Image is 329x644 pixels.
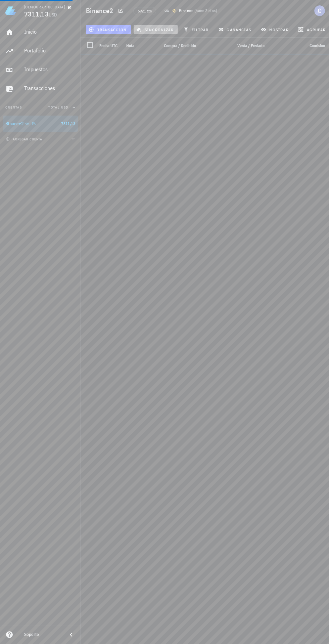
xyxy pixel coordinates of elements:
span: agregar cuenta [7,137,42,141]
div: Nota [124,38,156,54]
span: ( ) [194,7,217,14]
span: filtrar [185,27,209,32]
div: avatar [314,5,325,16]
button: ganancias [216,25,255,34]
span: Total USD [48,105,68,110]
div: Portafolio [24,47,75,54]
span: Comisión [310,43,325,48]
button: mostrar [258,25,293,34]
span: 7311,13 [61,121,75,126]
a: Inicio [3,24,78,40]
span: 6921 txs [138,7,152,15]
div: Binance [179,7,193,14]
div: Venta / Enviado [224,38,267,54]
button: transacción [86,25,131,34]
span: Nota [126,43,134,48]
div: Inicio [24,29,75,35]
button: filtrar [180,25,213,34]
div: Fecha UTC [97,38,124,54]
span: Compra / Recibido [164,43,196,48]
div: Soporte [24,632,62,637]
span: agrupar [299,27,326,32]
div: Comisión [279,38,328,54]
a: Impuestos [3,62,78,78]
div: Impuestos [24,66,75,73]
h1: Binance2 [86,5,116,16]
div: [DEMOGRAPHIC_DATA] [24,4,65,10]
div: Binance2 [5,121,24,127]
button: agregar cuenta [4,136,45,142]
a: Portafolio [3,43,78,59]
img: LedgiFi [5,5,16,16]
img: 270.png [172,9,176,13]
span: ganancias [220,27,251,32]
button: sincronizar [134,25,178,34]
a: Binance2 7311,13 [3,116,78,132]
button: CuentasTotal USD [3,99,78,116]
span: Venta / Enviado [237,43,265,48]
span: mostrar [262,27,289,32]
span: 7311,13 [24,9,49,18]
a: Transacciones [3,81,78,97]
div: Compra / Recibido [156,38,199,54]
span: USD [49,12,57,18]
span: Fecha UTC [99,43,117,48]
span: sincronizar [138,27,174,32]
div: Transacciones [24,85,75,91]
span: transacción [90,27,127,32]
span: hace 2 días [196,8,216,13]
